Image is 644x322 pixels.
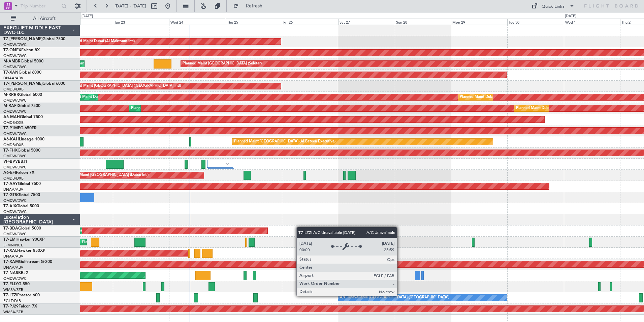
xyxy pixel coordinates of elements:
div: AOG Maint [GEOGRAPHIC_DATA] (Dubai Intl) [70,170,149,180]
span: T7-AIX [3,204,16,208]
span: T7-XAM [3,260,19,264]
div: Thu 25 [226,19,282,25]
a: T7-XALHawker 850XP [3,249,45,253]
a: OMDB/DXB [3,87,24,92]
div: Planned Maint Dubai (Al Maktoum Intl) [516,103,582,113]
a: OMDW/DWC [3,64,27,70]
a: A6-EFIFalcon 7X [3,171,34,175]
span: A6-KAH [3,137,19,141]
span: T7-NAS [3,271,18,275]
a: T7-P1MPG-650ER [3,126,37,130]
span: M-RAFI [3,104,18,108]
a: T7-FHXGlobal 5000 [3,149,40,153]
span: T7-EMI [3,238,17,242]
span: T7-ONEX [3,48,21,52]
span: VP-BVV [3,160,18,164]
a: A6-KAHLineage 1000 [3,137,44,141]
div: Wed 24 [169,19,225,25]
div: Sun 28 [395,19,451,25]
div: A/C Unavailable [GEOGRAPHIC_DATA] ([GEOGRAPHIC_DATA]) [340,293,449,303]
div: Planned Maint [GEOGRAPHIC_DATA] (Seletar) [183,59,262,69]
a: T7-BDAGlobal 5000 [3,226,41,231]
span: T7-FHX [3,149,18,153]
span: T7-ELLY [3,282,18,286]
span: T7-[PERSON_NAME] [3,37,42,41]
div: Planned Maint Dubai (Al Maktoum Intl) [131,103,197,113]
a: OMDW/DWC [3,154,27,159]
button: All Aircraft [7,13,73,24]
span: A6-EFI [3,171,16,175]
a: T7-XANGlobal 6000 [3,71,41,75]
a: T7-AIXGlobal 5000 [3,204,39,208]
a: T7-ELLYG-550 [3,282,30,286]
div: Mon 29 [451,19,507,25]
span: M-RRRR [3,93,19,97]
div: Planned Maint [GEOGRAPHIC_DATA] (Al Bateen Executive) [234,137,335,147]
a: T7-LZZIPraetor 600 [3,293,40,297]
span: T7-GTS [3,193,17,197]
span: M-AMBR [3,59,21,63]
a: OMDW/DWC [3,109,27,114]
span: T7-XAN [3,71,19,75]
a: OMDB/DXB [3,120,24,125]
div: Sat 27 [338,19,394,25]
span: A6-MAH [3,115,20,119]
a: T7-GTSGlobal 7500 [3,193,40,197]
a: OMDW/DWC [3,98,27,103]
a: M-AMBRGlobal 5000 [3,59,43,63]
input: Trip Number [21,1,59,11]
div: Planned Maint Dubai (Al Maktoum Intl) [460,92,526,102]
a: OMDB/DXB [3,142,24,147]
a: OMDW/DWC [3,53,27,58]
button: Quick Links [528,1,578,11]
span: Refresh [240,4,268,8]
span: T7-LZZI [3,293,17,297]
a: DNAA/ABV [3,254,23,259]
div: Planned Maint Dubai (Al Maktoum Intl) [68,36,135,47]
a: OMDW/DWC [3,165,27,170]
a: T7-NASBBJ2 [3,271,28,275]
div: Wed 1 [564,19,620,25]
a: OMDW/DWC [3,232,27,237]
span: [DATE] - [DATE] [115,3,146,9]
a: T7-EMIHawker 900XP [3,238,44,242]
a: OMDW/DWC [3,276,27,281]
a: VP-BVVBBJ1 [3,160,28,164]
a: LFMN/NCE [3,243,23,248]
a: DNAA/ABV [3,265,23,270]
a: T7-[PERSON_NAME]Global 7500 [3,37,65,41]
span: T7-XAL [3,249,17,253]
a: M-RAFIGlobal 7500 [3,104,40,108]
a: OMDB/DXB [3,176,24,181]
div: Tue 23 [113,19,169,25]
a: EGLF/FAB [3,298,21,303]
button: Refresh [230,1,270,11]
span: T7-BDA [3,226,18,231]
span: T7-PJ29 [3,304,19,308]
span: T7-AAY [3,182,18,186]
div: Fri 26 [282,19,338,25]
a: T7-ONEXFalcon 8X [3,48,40,52]
img: arrow-gray.svg [225,162,229,165]
a: OMDW/DWC [3,198,27,203]
div: [DATE] [565,14,576,19]
a: T7-PJ29Falcon 7X [3,304,37,308]
a: T7-XAMGulfstream G-200 [3,260,52,264]
a: WMSA/SZB [3,310,23,315]
a: WMSA/SZB [3,287,23,292]
div: [DATE] [82,14,93,19]
a: T7-[PERSON_NAME]Global 6000 [3,82,65,86]
a: DNAA/ABV [3,76,23,81]
a: OMDW/DWC [3,209,27,214]
div: Quick Links [542,3,565,10]
a: T7-AAYGlobal 7500 [3,182,41,186]
a: OMDW/DWC [3,42,27,47]
div: Mon 22 [56,19,112,25]
a: M-RRRRGlobal 6000 [3,93,42,97]
div: Tue 30 [507,19,563,25]
span: T7-[PERSON_NAME] [3,82,42,86]
div: Planned Maint [GEOGRAPHIC_DATA] ([GEOGRAPHIC_DATA] Intl) [68,81,181,91]
a: OMDW/DWC [3,131,27,136]
a: A6-MAHGlobal 7500 [3,115,43,119]
a: DNAA/ABV [3,187,23,192]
